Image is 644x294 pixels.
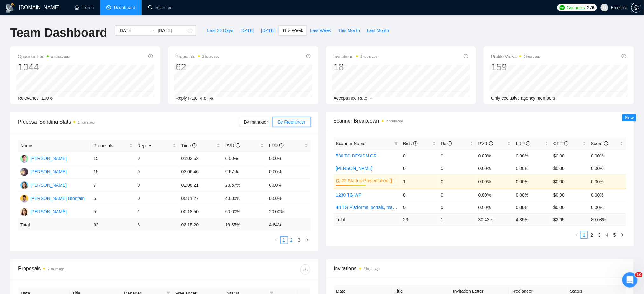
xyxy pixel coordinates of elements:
[604,141,608,146] span: info-circle
[200,96,213,101] span: 4.84%
[135,205,179,219] td: 1
[303,236,311,244] li: Next Page
[204,25,237,36] button: Last 30 Days
[279,143,284,148] span: info-circle
[18,61,70,73] div: 1044
[30,155,67,162] div: [PERSON_NAME]
[236,143,240,148] span: info-circle
[176,61,219,73] div: 62
[516,141,531,146] span: LRR
[138,142,172,149] span: Replies
[334,96,368,101] span: Acceptance Rate
[280,236,288,244] li: 1
[438,150,476,162] td: 0
[513,201,551,213] td: 0.00%
[476,174,513,189] td: 0.00%
[513,162,551,174] td: 0.00%
[301,267,310,272] span: download
[620,233,624,237] span: right
[240,27,254,34] span: [DATE]
[611,231,619,239] li: 5
[551,150,588,162] td: $0.00
[334,213,401,226] td: Total
[51,55,70,58] time: a minute ago
[334,61,377,73] div: 18
[307,25,335,36] button: Last Week
[401,162,438,174] td: 0
[401,189,438,201] td: 0
[336,153,377,158] a: 530 TG DESIGN GR
[619,231,626,239] button: right
[336,192,362,197] a: 1230 TG WP
[596,231,603,238] a: 3
[281,237,288,244] a: 1
[267,152,310,165] td: 0.00%
[524,55,541,58] time: 2 hours ago
[288,236,295,244] li: 2
[20,182,67,187] a: VY[PERSON_NAME]
[513,213,551,226] td: 4.35 %
[237,25,258,36] button: [DATE]
[135,152,179,165] td: 0
[135,140,179,152] th: Replies
[176,96,198,101] span: Reply Rate
[513,189,551,201] td: 0.00%
[476,150,513,162] td: 0.00%
[288,237,295,244] a: 2
[589,174,626,189] td: 0.00%
[295,236,303,244] li: 3
[336,141,366,146] span: Scanner Name
[370,96,373,101] span: --
[20,168,28,176] img: PS
[91,152,135,165] td: 15
[438,174,476,189] td: 0
[335,25,363,36] button: This Month
[338,27,360,34] span: This Month
[551,162,588,174] td: $0.00
[30,182,67,189] div: [PERSON_NAME]
[41,96,53,101] span: 100%
[223,152,267,165] td: 0.00%
[223,192,267,205] td: 40.00%
[394,142,398,145] span: filter
[91,205,135,219] td: 5
[279,25,307,36] button: This Week
[589,213,626,226] td: 89.08 %
[179,165,223,179] td: 03:06:46
[223,219,267,231] td: 19.35 %
[282,27,303,34] span: This Week
[135,179,179,192] td: 0
[622,272,638,288] iframe: Intercom live chat
[20,209,67,214] a: AV[PERSON_NAME]
[91,192,135,205] td: 5
[551,213,588,226] td: $ 3.65
[244,119,268,124] span: By manager
[551,174,588,189] td: $0.00
[603,231,611,239] li: 4
[622,54,626,58] span: info-circle
[150,28,155,33] span: swap-right
[367,27,389,34] span: Last Month
[438,189,476,201] td: 0
[20,155,28,163] img: DM
[18,264,164,275] div: Proposals
[513,174,551,189] td: 0.00%
[635,272,643,277] span: 10
[135,219,179,231] td: 3
[179,205,223,219] td: 00:18:50
[303,236,311,244] button: right
[258,25,279,36] button: [DATE]
[20,195,28,203] img: DB
[342,177,397,184] a: 22 Startup Presentation ([PERSON_NAME])
[553,141,568,146] span: CPR
[223,179,267,192] td: 28.57%
[393,139,399,148] span: filter
[564,141,569,146] span: info-circle
[278,119,305,124] span: By Freelancer
[441,141,452,146] span: Re
[30,195,85,202] div: [PERSON_NAME] Bronfain
[596,231,603,239] li: 3
[513,150,551,162] td: 0.00%
[135,165,179,179] td: 0
[573,231,580,239] li: Previous Page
